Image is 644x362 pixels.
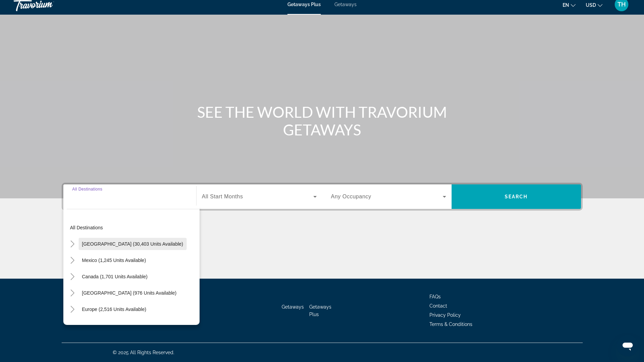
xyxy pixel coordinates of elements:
[79,254,150,266] button: Mexico (1,245 units available)
[72,187,103,191] span: All Destinations
[82,274,148,279] span: Canada (1,701 units available)
[429,312,461,318] a: Privacy Policy
[202,194,243,199] span: All Start Months
[67,271,79,283] button: Toggle Canada (1,701 units available)
[79,287,180,299] button: [GEOGRAPHIC_DATA] (976 units available)
[563,2,569,8] span: en
[309,304,331,317] a: Getaways Plus
[67,221,200,234] button: All destinations
[617,335,639,357] iframe: Button to launch messaging window
[82,241,183,247] span: [GEOGRAPHIC_DATA] (30,403 units available)
[429,303,447,309] a: Contact
[79,238,187,250] button: [GEOGRAPHIC_DATA] (30,403 units available)
[63,184,581,209] div: Search widget
[617,1,626,8] span: TH
[331,194,372,199] span: Any Occupancy
[82,290,177,296] span: [GEOGRAPHIC_DATA] (976 units available)
[79,270,151,283] button: Canada (1,701 units available)
[429,322,472,327] a: Terms & Conditions
[67,254,79,266] button: Toggle Mexico (1,245 units available)
[67,287,79,299] button: Toggle Caribbean & Atlantic Islands (976 units available)
[334,2,357,7] a: Getaways
[67,320,79,332] button: Toggle Australia (207 units available)
[287,2,321,7] a: Getaways Plus
[429,294,441,299] a: FAQs
[79,303,150,315] button: Europe (2,516 units available)
[586,2,596,8] span: USD
[67,238,79,250] button: Toggle United States (30,403 units available)
[505,194,528,199] span: Search
[82,307,146,312] span: Europe (2,516 units available)
[194,103,450,138] h1: SEE THE WORLD WITH TRAVORIUM GETAWAYS
[452,184,581,209] button: Search
[282,304,304,310] a: Getaways
[113,350,174,355] span: © 2025 All Rights Reserved.
[79,319,149,332] button: Australia (207 units available)
[67,303,79,315] button: Toggle Europe (2,516 units available)
[82,258,146,263] span: Mexico (1,245 units available)
[70,225,103,230] span: All destinations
